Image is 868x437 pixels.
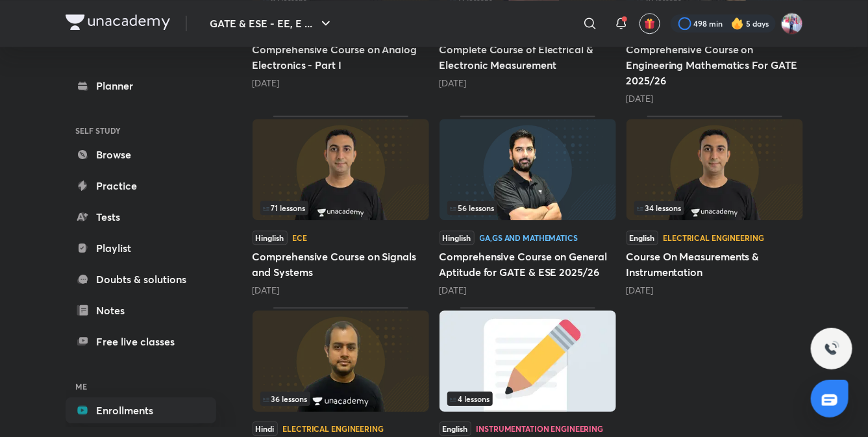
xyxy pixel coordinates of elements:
[626,116,803,296] div: Course On Measurements & Instrumentation
[440,249,616,280] h5: Comprehensive Course on General Aptitude for GATE & ESE 2025/26
[447,201,608,215] div: infosection
[637,204,682,212] span: 34 lessons
[293,234,308,242] div: ECE
[260,201,421,215] div: left
[639,13,660,34] button: avatar
[626,42,803,88] h5: Comprehensive Course on Engineering Mathematics For GATE 2025/26
[253,231,288,245] span: Hinglish
[626,284,803,297] div: 1 year ago
[66,14,170,30] img: Company Logo
[447,392,608,406] div: infocontainer
[203,10,341,36] button: GATE & ESE - EE, E ...
[440,284,616,297] div: 1 year ago
[781,12,803,34] img: Pradeep Kumar
[66,297,216,323] a: Notes
[260,201,421,215] div: infosection
[253,421,278,436] span: Hindi
[626,231,658,245] span: English
[260,201,421,215] div: infocontainer
[644,18,656,29] img: avatar
[634,201,795,215] div: infocontainer
[450,204,495,212] span: 56 lessons
[260,392,421,406] div: left
[253,249,429,280] h5: Comprehensive Course on Signals and Systems
[66,235,216,261] a: Playlist
[480,234,578,242] div: GA,GS and Mathematics
[283,425,384,432] div: Electrical Engineering
[731,17,744,30] img: streak
[634,201,795,215] div: left
[477,425,604,432] div: Instrumentation Engineering
[440,116,616,296] div: Comprehensive Course on General Aptitude for GATE & ESE 2025/26
[440,310,616,412] img: Thumbnail
[253,284,429,297] div: 1 year ago
[66,397,216,423] a: Enrollments
[66,266,216,292] a: Doubts & solutions
[440,77,616,90] div: 9 months ago
[447,201,608,215] div: left
[253,119,429,220] img: Thumbnail
[253,77,429,90] div: 6 months ago
[66,173,216,199] a: Practice
[260,392,421,406] div: infosection
[440,421,471,436] span: English
[66,142,216,168] a: Browse
[253,42,429,73] h5: Comprehensive Course on Analog Electronics - Part I
[66,73,216,99] a: Planner
[634,201,795,215] div: infosection
[447,392,608,406] div: left
[440,119,616,220] img: Thumbnail
[626,249,803,280] h5: Course On Measurements & Instrumentation
[626,92,803,105] div: 11 months ago
[260,392,421,406] div: infocontainer
[626,119,803,220] img: Thumbnail
[447,201,608,215] div: infocontainer
[66,119,216,142] h6: SELF STUDY
[66,14,170,33] a: Company Logo
[663,234,764,242] div: Electrical Engineering
[66,204,216,230] a: Tests
[66,329,216,355] a: Free live classes
[440,42,616,73] h5: Complete Course of Electrical & Electronic Measurement
[66,375,216,397] h6: ME
[253,310,429,412] img: Thumbnail
[447,392,608,406] div: infosection
[263,395,308,403] span: 36 lessons
[253,116,429,296] div: Comprehensive Course on Signals and Systems
[450,395,490,403] span: 4 lessons
[263,204,306,212] span: 71 lessons
[440,231,475,245] span: Hinglish
[824,341,839,356] img: ttu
